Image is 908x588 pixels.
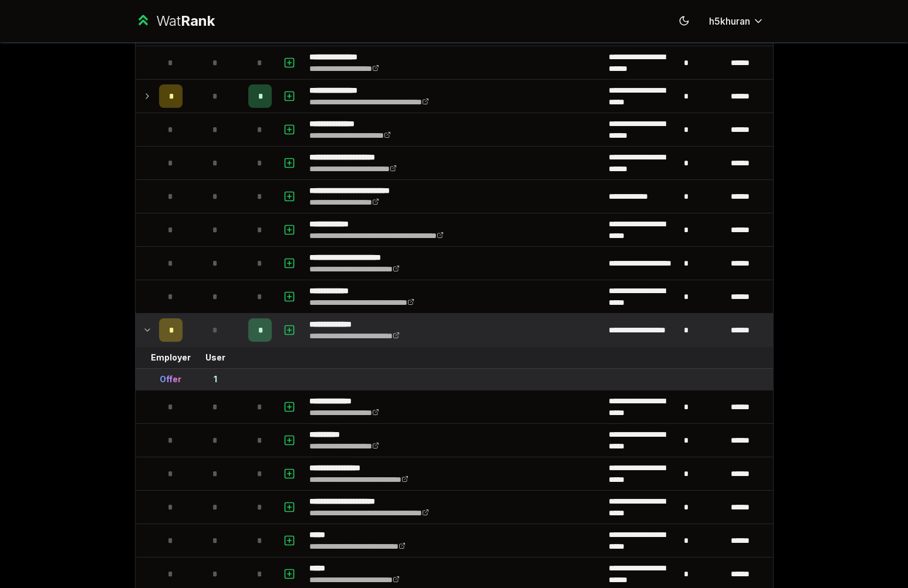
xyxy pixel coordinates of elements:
div: Wat [156,12,215,30]
td: Employer [154,347,187,368]
td: User [187,347,244,368]
span: h5khuran [709,14,750,28]
div: 1 [214,373,217,385]
div: Offer [160,373,181,385]
span: Rank [181,12,215,29]
a: WatRank [135,12,215,30]
button: h5khuran [700,11,774,32]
